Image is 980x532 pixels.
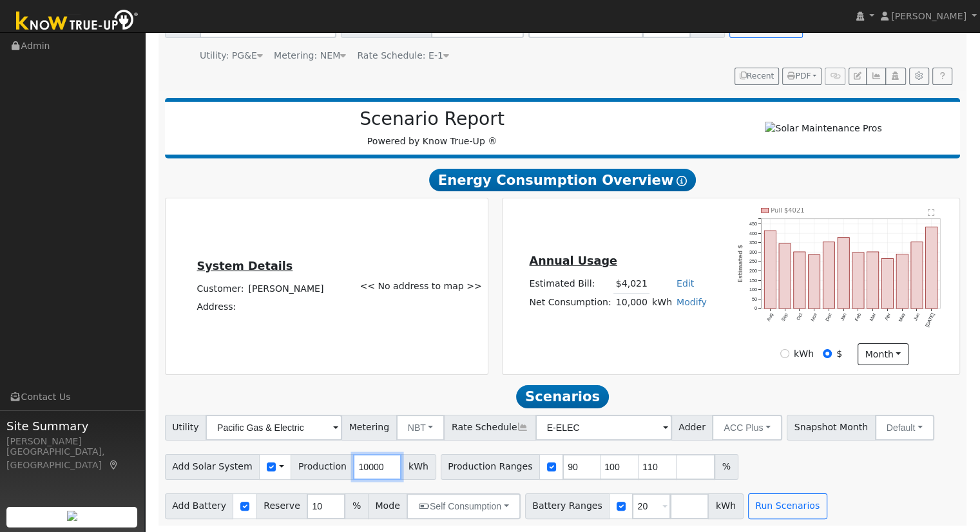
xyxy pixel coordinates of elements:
div: Utility: PG&E [200,49,263,62]
span: Adder [671,415,713,441]
img: Know True-Up [10,7,145,36]
span: Site Summary [6,417,138,435]
i: Show Help [677,176,687,186]
rect: onclick="" [912,242,923,309]
td: [PERSON_NAME] [246,280,326,298]
span: Mode [368,493,407,519]
td: Estimated Bill: [527,275,613,294]
input: Select a Utility [206,415,342,441]
input: $ [823,349,832,358]
text: Sep [780,312,789,323]
div: [GEOGRAPHIC_DATA], [GEOGRAPHIC_DATA] [6,445,138,472]
button: month [858,343,908,365]
rect: onclick="" [882,258,894,309]
label: kWh [794,347,814,361]
span: Production Ranges [441,454,540,480]
text: 50 [752,296,757,302]
button: Run Scenarios [748,493,827,519]
td: 10,000 [613,293,649,312]
span: PDF [787,71,811,81]
button: Login As [885,68,905,86]
img: Solar Maintenance Pros [765,122,881,135]
text: Oct [796,312,804,321]
img: retrieve [67,511,77,521]
span: Alias: None [357,50,449,61]
span: Battery Ranges [525,493,610,519]
rect: onclick="" [764,231,776,309]
button: Default [875,415,934,441]
text: Aug [765,312,774,323]
text: [DATE] [925,312,936,328]
a: Map [108,460,120,470]
button: Self Consumption [407,493,520,519]
text: Mar [869,312,878,322]
h2: Scenario Report [178,108,686,130]
button: NBT [396,415,445,441]
text: Pull $4021 [771,207,805,214]
span: % [345,493,368,519]
label: $ [836,347,842,361]
input: Select a Rate Schedule [535,415,672,441]
rect: onclick="" [853,252,865,309]
text: Dec [825,312,834,322]
rect: onclick="" [838,237,850,309]
rect: onclick="" [779,243,791,309]
span: Utility [165,415,207,441]
div: << No address to map >> [353,208,485,365]
text: Nov [810,312,819,322]
text: 350 [749,240,757,245]
a: Help Link [932,68,952,86]
text: May [898,312,907,323]
text: Estimated $ [738,244,744,282]
button: Recent [735,68,780,86]
text: 400 [749,230,757,236]
u: System Details [197,260,293,272]
text: Jun [913,312,921,322]
div: Metering: NEM [274,49,346,62]
span: Add Battery [165,493,234,519]
td: Address: [195,298,246,316]
text: 0 [754,305,757,311]
rect: onclick="" [867,252,879,309]
text: 250 [749,258,757,264]
button: Settings [909,68,929,86]
span: [PERSON_NAME] [891,11,966,21]
button: Multi-Series Graph [866,68,886,86]
rect: onclick="" [897,254,908,309]
span: kWh [401,454,436,480]
span: Energy Consumption Overview [429,169,696,192]
text: 150 [749,277,757,283]
button: PDF [782,68,821,86]
span: Rate Schedule [444,415,535,441]
td: kWh [649,293,674,312]
rect: onclick="" [927,227,938,309]
button: Edit User [849,68,867,86]
td: $4,021 [613,275,649,294]
a: Modify [677,297,707,307]
text: Apr [884,312,892,321]
input: kWh [780,349,789,358]
div: Powered by Know True-Up ® [171,108,693,148]
button: ACC Plus [712,415,782,441]
text: 300 [749,249,757,255]
text:  [928,209,936,216]
span: Reserve [256,493,308,519]
u: Annual Usage [529,254,617,267]
rect: onclick="" [809,254,820,309]
text: 200 [749,268,757,274]
rect: onclick="" [794,252,805,309]
td: Net Consumption: [527,293,613,312]
td: Customer: [195,280,246,298]
span: Add Solar System [165,454,260,480]
span: Snapshot Month [787,415,876,441]
span: kWh [708,493,743,519]
div: [PERSON_NAME] [6,435,138,448]
text: 100 [749,287,757,292]
span: Production [291,454,354,480]
text: 450 [749,221,757,227]
a: Edit [677,278,694,289]
span: % [715,454,738,480]
text: Feb [854,312,863,322]
span: Scenarios [516,385,608,408]
text: Jan [840,312,848,322]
